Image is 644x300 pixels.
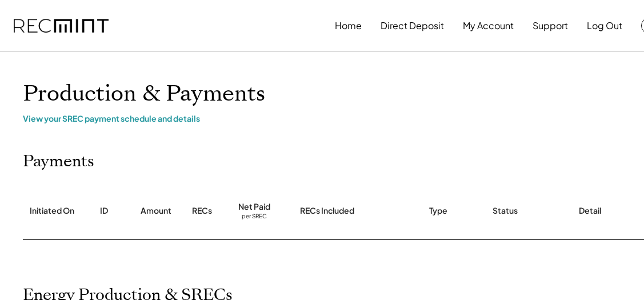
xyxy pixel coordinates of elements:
[23,152,94,171] h2: Payments
[14,19,109,33] img: recmint-logotype%403x.png
[100,205,108,217] div: ID
[587,14,622,37] button: Log Out
[192,205,212,217] div: RECs
[30,205,74,217] div: Initiated On
[533,14,568,37] button: Support
[429,205,447,217] div: Type
[463,14,514,37] button: My Account
[238,201,270,213] div: Net Paid
[300,205,354,217] div: RECs Included
[335,14,362,37] button: Home
[493,205,518,217] div: Status
[579,205,601,217] div: Detail
[381,14,444,37] button: Direct Deposit
[242,213,267,221] div: per SREC
[141,205,171,217] div: Amount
